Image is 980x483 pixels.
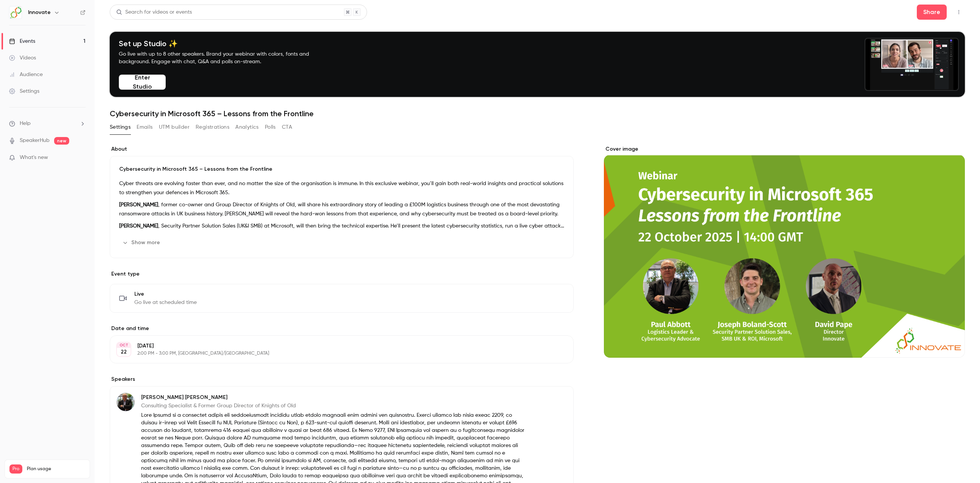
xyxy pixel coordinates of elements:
[9,37,35,45] div: Events
[20,154,48,162] span: What's new
[917,5,947,20] button: Share
[121,348,127,356] p: 22
[265,121,276,133] button: Polls
[119,75,166,90] button: Enter Studio
[159,121,190,133] button: UTM builder
[282,121,292,133] button: CTA
[9,87,39,95] div: Settings
[119,50,327,65] p: Go live with up to 8 other speakers. Brand your webinar with colors, fonts and background. Engage...
[604,145,965,153] label: Cover image
[110,121,131,133] button: Settings
[20,120,31,128] span: Help
[119,202,158,207] strong: [PERSON_NAME]
[9,120,86,128] li: help-dropdown-opener
[119,179,564,197] p: Cyber threats are evolving faster than ever, and no matter the size of the organisation is immune...
[110,109,965,118] h1: Cybersecurity in Microsoft 365 – Lessons from the Frontline
[28,9,51,16] h6: Innovate
[9,6,22,19] img: Innovate
[119,237,165,249] button: Show more
[141,402,524,410] p: Consulting Specialist & Former Group Director of Knights of Old
[604,145,965,358] section: Cover image
[9,71,43,78] div: Audience
[119,165,564,173] p: Cybersecurity in Microsoft 365 – Lessons from the Frontline
[119,223,158,229] strong: [PERSON_NAME]
[235,121,259,133] button: Analytics
[134,290,197,298] span: Live
[119,221,564,231] p: , Security Partner Solution Sales (UK&I SMB) at Microsoft, will then bring the technical expertis...
[110,325,574,332] label: Date and time
[134,299,197,306] span: Go live at scheduled time
[137,342,534,350] p: [DATE]
[20,137,50,145] a: SpeakerHub
[137,121,152,133] button: Emails
[119,39,327,48] h4: Set up Studio ✨
[9,464,22,474] span: Pro
[119,200,564,218] p: , former co-owner and Group Director of Knights of Old, will share his extraordinary story of lea...
[27,466,85,472] span: Plan usage
[110,145,574,153] label: About
[117,393,135,411] img: Paul Abbott
[54,137,69,145] span: new
[116,8,192,16] div: Search for videos or events
[141,394,524,401] p: [PERSON_NAME] [PERSON_NAME]
[9,54,36,62] div: Videos
[196,121,229,133] button: Registrations
[110,270,574,278] p: Event type
[137,351,534,357] p: 2:00 PM - 3:00 PM, [GEOGRAPHIC_DATA]/[GEOGRAPHIC_DATA]
[110,375,574,383] label: Speakers
[117,343,131,348] div: OCT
